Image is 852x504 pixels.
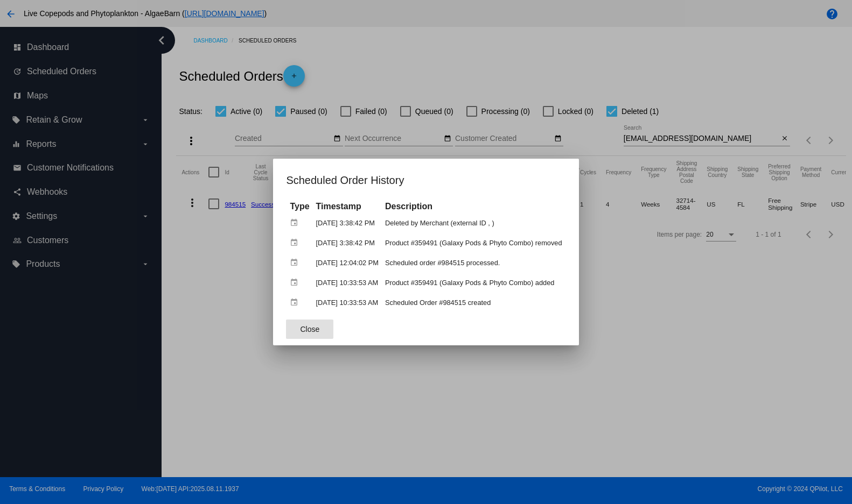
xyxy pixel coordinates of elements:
td: Scheduled order #984515 processed. [382,253,565,272]
th: Timestamp [313,201,381,212]
mat-icon: event [290,215,303,231]
mat-icon: event [290,294,303,311]
th: Type [287,201,312,212]
td: [DATE] 12:04:02 PM [313,253,381,272]
button: Close dialog [286,320,333,339]
mat-icon: event [290,274,303,291]
span: Close [300,325,319,333]
td: Product #359491 (Galaxy Pods & Phyto Combo) removed [382,233,565,252]
td: [DATE] 10:33:53 AM [313,293,381,312]
td: [DATE] 3:38:42 PM [313,214,381,232]
td: Product #359491 (Galaxy Pods & Phyto Combo) added [382,273,565,292]
td: Scheduled Order #984515 created [382,293,565,312]
td: Deleted by Merchant (external ID , ) [382,214,565,232]
td: [DATE] 3:38:42 PM [313,233,381,252]
mat-icon: event [290,235,303,251]
th: Description [382,201,565,212]
mat-icon: event [290,254,303,271]
h1: Scheduled Order History [286,172,565,189]
td: [DATE] 10:33:53 AM [313,273,381,292]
